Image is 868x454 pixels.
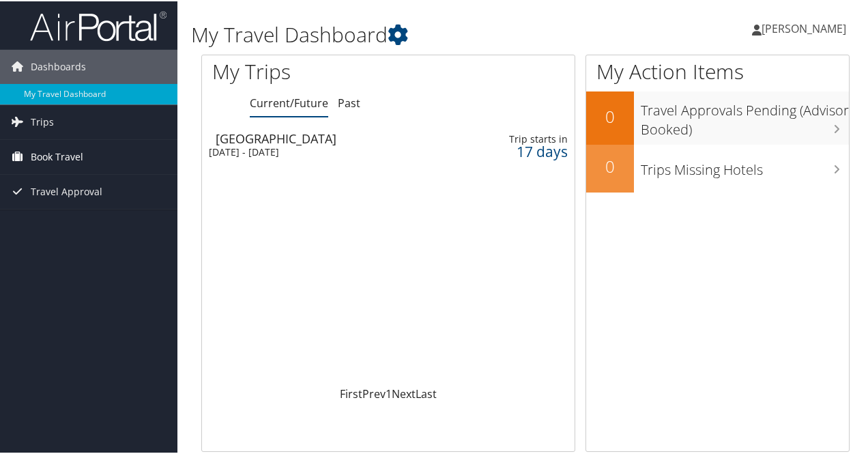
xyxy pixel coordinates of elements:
div: 17 days [489,144,568,156]
a: Last [416,385,437,400]
h1: My Travel Dashboard [191,19,637,48]
h1: My Trips [212,56,409,85]
div: [GEOGRAPHIC_DATA] [216,131,447,143]
h1: My Action Items [586,56,849,85]
span: Trips [31,104,54,138]
span: Dashboards [31,48,86,83]
h3: Trips Missing Hotels [641,152,849,178]
img: airportal-logo.png [30,9,167,41]
span: Travel Approval [31,173,102,208]
a: First [340,385,362,400]
h2: 0 [586,104,634,127]
span: [PERSON_NAME] [762,20,846,35]
span: Book Travel [31,139,83,173]
div: Trip starts in [489,132,568,144]
a: 1 [386,385,392,400]
a: Current/Future [250,94,328,109]
a: 0Trips Missing Hotels [586,143,849,191]
a: [PERSON_NAME] [752,7,860,48]
a: Past [338,94,360,109]
a: 0Travel Approvals Pending (Advisor Booked) [586,90,849,143]
a: Next [392,385,416,400]
h3: Travel Approvals Pending (Advisor Booked) [641,93,849,138]
div: [DATE] - [DATE] [209,145,440,157]
h2: 0 [586,154,634,177]
a: Prev [362,385,386,400]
